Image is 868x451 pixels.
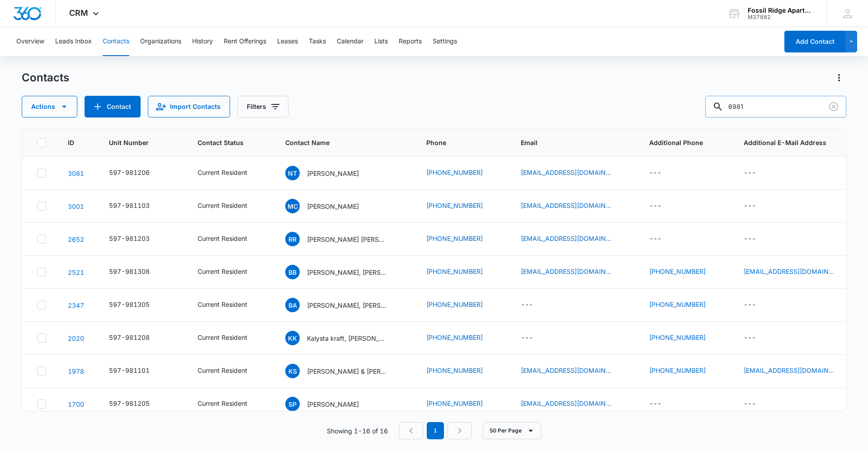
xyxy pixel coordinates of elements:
h1: Contacts [22,71,69,85]
span: CRM [69,8,88,18]
a: [PHONE_NUMBER] [649,333,706,342]
div: Email - halorosana@gmail.com - Select to Edit Field [521,234,627,244]
div: --- [649,234,661,244]
input: Search Contacts [705,96,846,117]
div: Phone - (970) 388-6861 - Select to Edit Field [426,399,499,409]
button: Add Contact [784,31,845,52]
div: Contact Name - Mitchell Clement - Select to Edit Field [285,199,375,213]
button: Filters [237,96,288,117]
p: [PERSON_NAME] & [PERSON_NAME] [307,366,388,376]
a: [EMAIL_ADDRESS][DOMAIN_NAME] [521,267,611,276]
button: Contacts [103,27,129,56]
div: Phone - (970) 889-9293 - Select to Edit Field [426,366,499,376]
div: --- [744,333,756,343]
div: Contact Status - Current Resident - Select to Edit Field [198,168,264,179]
span: Additional E-Mail Address [744,138,850,147]
div: Current Resident [198,201,247,210]
div: --- [744,201,756,211]
a: [EMAIL_ADDRESS][DOMAIN_NAME] [744,267,834,276]
div: --- [649,399,661,409]
div: Current Resident [198,300,247,309]
div: Contact Status - Current Resident - Select to Edit Field [198,333,264,343]
div: Email - nickpar0528@gmail.com - Select to Edit Field [521,168,627,179]
div: --- [521,333,533,343]
div: Contact Name - Nicholas T. Martinez - Select to Edit Field [285,166,375,180]
div: 597-981206 [109,168,150,177]
div: Email - Shanyn444@aol.com - Select to Edit Field [521,399,627,409]
div: Current Resident [198,267,247,276]
div: Unit Number - 597-981101 - Select to Edit Field [109,366,166,376]
a: [EMAIL_ADDRESS][DOMAIN_NAME] [521,366,611,375]
div: Unit Number - 597-981305 - Select to Edit Field [109,300,166,310]
div: Additional Phone - - Select to Edit Field [649,399,678,409]
div: Contact Name - Brittany Burns, Kaitlin Burns - Select to Edit Field [285,265,405,279]
div: --- [744,399,756,409]
div: Additional Phone - - Select to Edit Field [649,168,678,179]
div: Contact Name - Kaitlyn Sanford & Matthew Sanford - Select to Edit Field [285,364,405,378]
span: BB [285,265,300,279]
button: Tasks [309,27,326,56]
div: 597-981308 [109,267,150,276]
div: Email - - Select to Edit Field [521,300,549,310]
a: [EMAIL_ADDRESS][DOMAIN_NAME] [521,399,611,408]
span: Kk [285,331,300,345]
div: Additional E-Mail Address - - Select to Edit Field [744,201,772,211]
div: Current Resident [198,333,247,342]
div: Additional E-Mail Address - - Select to Edit Field [744,234,772,244]
div: 597-981205 [109,399,150,408]
em: 1 [427,422,444,439]
span: SP [285,397,300,411]
div: Additional Phone - (970) 820-0917 - Select to Edit Field [649,267,722,277]
a: Navigate to contact details page for Mitchell Clement [68,202,84,210]
div: Additional Phone - - Select to Edit Field [649,201,678,211]
div: Email - - Select to Edit Field [521,333,549,343]
div: Contact Name - Kalysta kraft, Devin Ackerman - Select to Edit Field [285,331,405,345]
div: Unit Number - 597-981203 - Select to Edit Field [109,234,166,244]
div: Contact Name - Brittany Anderson, Melissa Carpenter - Select to Edit Field [285,298,405,312]
button: Actions [22,96,77,117]
div: Additional Phone - (970) 231-2027 - Select to Edit Field [649,333,722,343]
div: --- [521,300,533,310]
p: [PERSON_NAME] [PERSON_NAME] [307,235,388,244]
span: KS [285,364,300,378]
div: Phone - (309) 868-9233 - Select to Edit Field [426,168,499,179]
button: Import Contacts [148,96,230,117]
div: Contact Status - Current Resident - Select to Edit Field [198,366,264,376]
a: [PHONE_NUMBER] [426,333,483,342]
button: 50 Per Page [483,422,541,439]
button: Leads Inbox [55,27,92,56]
a: [PHONE_NUMBER] [649,300,706,309]
button: Organizations [140,27,181,56]
span: NT [285,166,300,180]
a: [EMAIL_ADDRESS][DOMAIN_NAME] [521,201,611,210]
div: 597-981103 [109,201,150,210]
span: Unit Number [109,138,176,147]
div: --- [744,300,756,310]
button: Rent Offerings [224,27,266,56]
a: Navigate to contact details page for Nicholas T. Martinez [68,169,84,177]
div: 597-981101 [109,366,150,375]
a: [PHONE_NUMBER] [426,300,483,309]
button: Reports [399,27,422,56]
a: Navigate to contact details page for Brittany Anderson, Melissa Carpenter [68,301,84,309]
div: Email - mitchwclement17@gmail.com - Select to Edit Field [521,201,627,211]
div: Unit Number - 597-981103 - Select to Edit Field [109,201,166,211]
div: Additional E-Mail Address - - Select to Edit Field [744,300,772,310]
div: --- [649,201,661,211]
a: [PHONE_NUMBER] [426,399,483,408]
span: RR [285,232,300,246]
button: Leases [277,27,298,56]
p: [PERSON_NAME] [307,399,359,409]
a: [EMAIL_ADDRESS][DOMAIN_NAME] [521,234,611,243]
a: Navigate to contact details page for Rosana Reynalda Pomane Rook [68,235,84,243]
button: Actions [832,70,846,85]
button: Add Contact [85,96,141,117]
div: Current Resident [198,399,247,408]
a: [PHONE_NUMBER] [426,366,483,375]
a: [PHONE_NUMBER] [649,267,706,276]
p: [PERSON_NAME] [307,202,359,211]
a: Navigate to contact details page for Kaitlyn Sanford & Matthew Sanford [68,367,84,375]
div: Additional Phone - (330) 243-1901 - Select to Edit Field [649,300,722,310]
div: Contact Status - Current Resident - Select to Edit Field [198,234,264,244]
p: Kalysta kraft, [PERSON_NAME] [307,334,388,343]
